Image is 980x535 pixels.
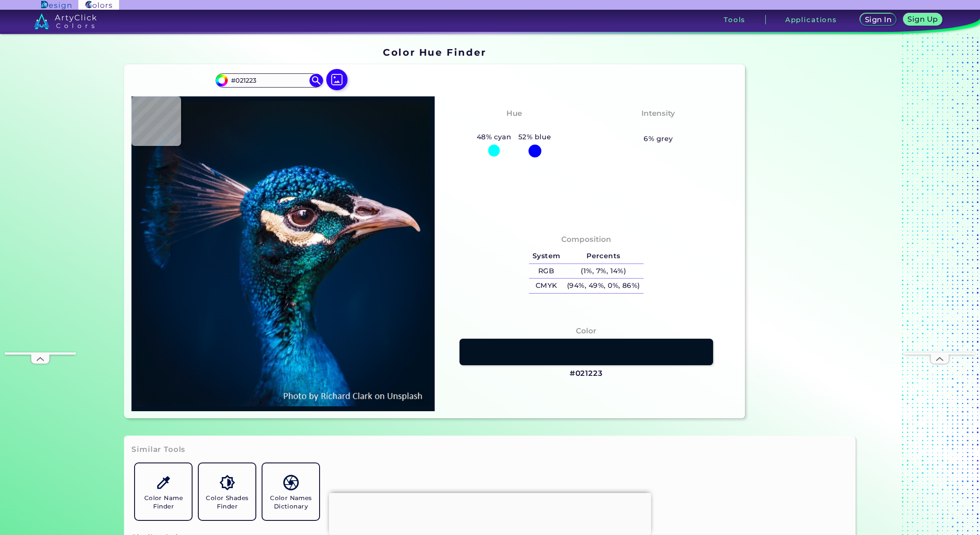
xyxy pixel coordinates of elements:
[908,16,938,23] h5: Sign Up
[131,444,185,455] h3: Similar Tools
[563,249,643,264] h5: Percents
[785,16,837,23] h3: Applications
[861,14,895,26] a: Sign In
[641,107,675,120] h4: Intensity
[529,279,563,293] h5: CMYK
[724,16,745,23] h3: Tools
[644,133,673,145] h5: 6% grey
[506,107,522,120] h4: Hue
[563,264,643,279] h5: (1%, 7%, 14%)
[139,494,188,511] h5: Color Name Finder
[489,121,539,132] h3: Cyan-Blue
[156,475,171,490] img: icon_color_name_finder.svg
[865,16,891,23] h5: Sign In
[904,87,975,352] iframe: Advertisement
[383,46,486,59] h1: Color Hue Finder
[576,325,596,337] h4: Color
[515,131,555,143] h5: 52% blue
[473,131,515,143] h5: 48% cyan
[329,493,651,533] iframe: Advertisement
[529,264,563,279] h5: RGB
[259,460,323,524] a: Color Names Dictionary
[561,233,611,246] h4: Composition
[309,74,323,87] img: icon search
[220,475,235,490] img: icon_color_shades.svg
[195,460,259,524] a: Color Shades Finder
[904,14,941,26] a: Sign Up
[136,101,430,407] img: img_pavlin.jpg
[202,494,252,511] h5: Color Shades Finder
[228,74,310,86] input: type color..
[639,121,678,132] h3: Vibrant
[529,249,563,264] h5: System
[570,368,603,379] h3: #021223
[131,460,195,524] a: Color Name Finder
[326,69,347,90] img: icon picture
[5,87,76,352] iframe: Advertisement
[266,494,316,511] h5: Color Names Dictionary
[34,13,96,29] img: logo_artyclick_colors_white.svg
[41,1,71,9] img: ArtyClick Design logo
[563,279,643,293] h5: (94%, 49%, 0%, 86%)
[283,475,299,490] img: icon_color_names_dictionary.svg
